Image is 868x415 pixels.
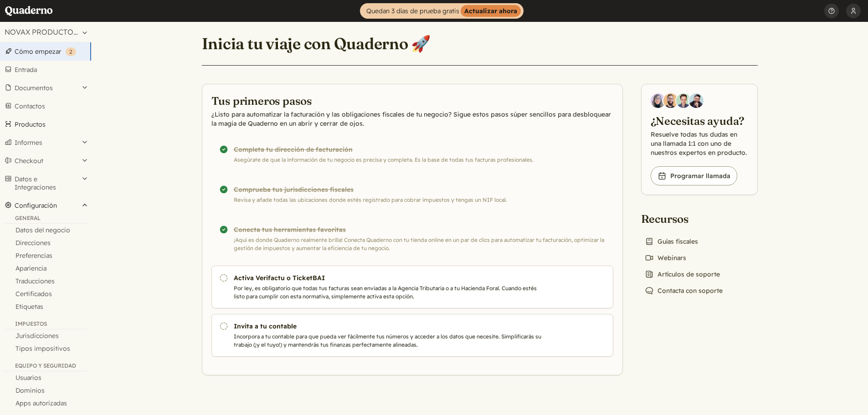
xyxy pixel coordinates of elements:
a: Quedan 3 días de prueba gratisActualizar ahora [360,3,524,19]
img: Jairo Fumero, Account Executive at Quaderno [663,93,678,108]
p: Incorpora a tu contable para que pueda ver fácilmente tus números y acceder a los datos que neces... [234,333,544,349]
a: Guías fiscales [641,235,702,248]
span: 2 [69,48,72,55]
h3: Invita a tu contable [234,322,544,331]
a: Invita a tu contable Incorpora a tu contable para que pueda ver fácilmente tus números y acceder ... [211,314,613,357]
h3: Activa Verifactu o TicketBAI [234,273,544,282]
img: Diana Carrasco, Account Executive at Quaderno [651,93,665,108]
strong: Actualizar ahora [461,5,521,17]
p: Resuelve todas tus dudas en una llamada 1:1 con uno de nuestros expertos en producto. [651,130,748,157]
a: Webinars [641,251,690,264]
h1: Inicia tu viaje con Quaderno 🚀 [202,34,431,54]
a: Contacta con soporte [641,284,726,297]
div: Equipo y seguridad [4,362,87,371]
h2: Tus primeros pasos [211,93,613,108]
a: Artículos de soporte [641,268,724,281]
img: Ivo Oltmans, Business Developer at Quaderno [676,93,691,108]
a: Activa Verifactu o TicketBAI Por ley, es obligatorio que todas tus facturas sean enviadas a la Ag... [211,266,613,308]
img: Javier Rubio, DevRel at Quaderno [689,93,704,108]
p: ¿Listo para automatizar la facturación y las obligaciones fiscales de tu negocio? Sigue estos pas... [211,110,613,128]
div: General [4,215,87,224]
h2: Recursos [641,211,726,226]
h2: ¿Necesitas ayuda? [651,113,748,128]
p: Por ley, es obligatorio que todas tus facturas sean enviadas a la Agencia Tributaria o a tu Hacie... [234,284,544,301]
a: Programar llamada [651,166,737,185]
div: Impuestos [4,320,87,329]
